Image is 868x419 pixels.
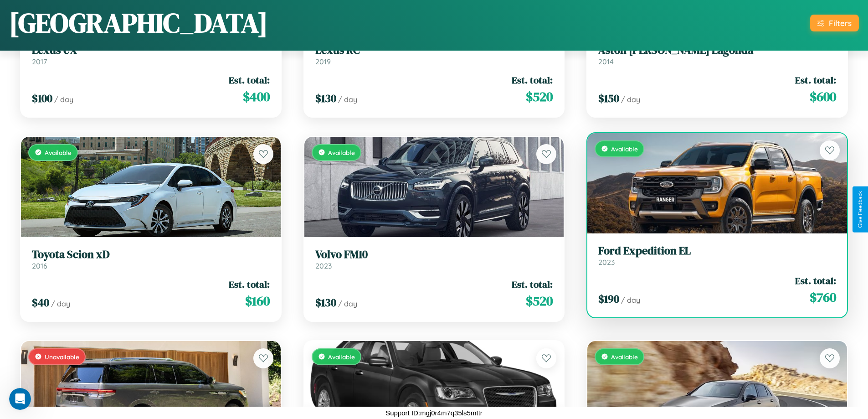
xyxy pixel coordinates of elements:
[315,248,553,270] a: Volvo FM102023
[32,44,270,57] h3: Lexus UX
[32,91,52,106] span: $ 100
[598,244,836,267] a: Ford Expedition EL2023
[598,291,619,306] span: $ 190
[598,91,619,106] span: $ 150
[315,44,553,66] a: Lexus RC2019
[328,149,355,156] span: Available
[229,73,270,87] span: Est. total:
[598,57,614,66] span: 2014
[810,88,836,106] span: $ 600
[54,95,73,104] span: / day
[229,278,270,291] span: Est. total:
[315,57,331,66] span: 2019
[315,248,553,261] h3: Volvo FM10
[795,274,836,287] span: Est. total:
[598,244,836,258] h3: Ford Expedition EL
[611,145,638,153] span: Available
[621,95,640,104] span: / day
[338,95,357,104] span: / day
[245,292,270,310] span: $ 160
[598,44,836,57] h3: Aston [PERSON_NAME] Lagonda
[810,288,836,306] span: $ 760
[315,91,336,106] span: $ 130
[526,88,553,106] span: $ 520
[611,353,638,361] span: Available
[51,299,70,308] span: / day
[829,18,852,28] div: Filters
[338,299,357,308] span: / day
[9,4,268,41] h1: [GEOGRAPHIC_DATA]
[810,15,859,31] button: Filters
[243,88,270,106] span: $ 400
[795,73,836,87] span: Est. total:
[385,407,483,419] p: Support ID: mgj0r4m7q35ls5mttr
[598,258,615,267] span: 2023
[45,353,79,361] span: Unavailable
[512,73,553,87] span: Est. total:
[315,261,332,270] span: 2023
[32,57,47,66] span: 2017
[512,278,553,291] span: Est. total:
[621,295,640,305] span: / day
[857,191,863,228] div: Give Feedback
[32,261,47,270] span: 2016
[32,295,49,310] span: $ 40
[315,44,553,57] h3: Lexus RC
[45,149,72,156] span: Available
[32,248,270,261] h3: Toyota Scion xD
[32,248,270,270] a: Toyota Scion xD2016
[526,292,553,310] span: $ 520
[598,44,836,66] a: Aston [PERSON_NAME] Lagonda2014
[32,44,270,66] a: Lexus UX2017
[9,388,31,410] iframe: Intercom live chat
[328,353,355,361] span: Available
[315,295,336,310] span: $ 130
